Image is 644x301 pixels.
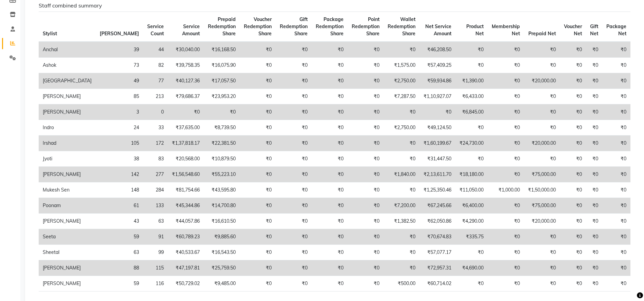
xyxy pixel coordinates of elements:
td: ₹0 [586,276,602,292]
td: ₹57,409.25 [419,58,455,73]
td: ₹75,000.00 [524,198,560,214]
td: 33 [143,120,168,136]
td: ₹16,610.50 [204,214,240,229]
span: Stylist [43,31,57,37]
span: Prepaid Redemption Share [208,16,236,37]
td: ₹8,739.50 [204,120,240,136]
td: ₹6,433.00 [455,89,488,104]
td: ₹40,533.67 [168,245,204,260]
td: 77 [143,73,168,89]
td: ₹1,390.00 [455,73,488,89]
td: 82 [143,58,168,73]
td: ₹0 [348,73,384,89]
td: ₹0 [602,182,630,198]
span: Wallet Redemption Share [388,16,415,37]
td: ₹0 [602,245,630,260]
td: ₹0 [560,245,586,260]
td: 91 [143,229,168,245]
td: ₹0 [204,104,240,120]
td: ₹11,050.00 [455,182,488,198]
td: ₹1,56,548.60 [168,167,204,182]
td: ₹0 [276,245,312,260]
td: Indro [39,120,96,136]
td: ₹0 [312,245,348,260]
td: 88 [96,260,143,276]
td: ₹0 [488,136,524,151]
td: 142 [96,167,143,182]
td: ₹1,575.00 [384,58,419,73]
td: 116 [143,276,168,292]
td: 43 [96,214,143,229]
td: ₹0 [240,182,276,198]
td: ₹39,758.35 [168,58,204,73]
td: ₹31,447.50 [419,151,455,167]
td: ₹0 [586,120,602,136]
td: ₹0 [524,120,560,136]
td: ₹81,754.66 [168,182,204,198]
td: [PERSON_NAME] [39,260,96,276]
td: ₹0 [240,214,276,229]
td: 63 [96,245,143,260]
td: ₹22,381.50 [204,136,240,151]
td: ₹0 [488,42,524,58]
td: ₹0 [240,104,276,120]
td: ₹16,168.50 [204,42,240,58]
td: ₹72,957.31 [419,260,455,276]
td: ₹0 [560,120,586,136]
td: ₹0 [348,151,384,167]
td: ₹0 [348,136,384,151]
td: ₹0 [348,214,384,229]
td: ₹0 [488,89,524,104]
td: 39 [96,42,143,58]
td: ₹0 [240,198,276,214]
span: Voucher Net [564,23,582,37]
td: ₹0 [348,167,384,182]
td: ₹0 [384,245,419,260]
td: ₹0 [488,104,524,120]
td: ₹0 [240,136,276,151]
td: ₹0 [488,260,524,276]
td: ₹0 [560,214,586,229]
td: ₹0 [240,245,276,260]
td: ₹20,000.00 [524,214,560,229]
td: ₹0 [586,198,602,214]
td: ₹0 [602,42,630,58]
td: Sheetal [39,245,96,260]
td: ₹0 [276,58,312,73]
td: ₹43,595.80 [204,182,240,198]
td: ₹0 [276,214,312,229]
td: 0 [143,104,168,120]
td: ₹4,290.00 [455,214,488,229]
td: ₹0 [560,182,586,198]
td: ₹0 [312,136,348,151]
td: [PERSON_NAME] [39,89,96,104]
td: ₹46,208.50 [419,42,455,58]
td: ₹0 [586,104,602,120]
td: Seeta [39,229,96,245]
td: ₹62,050.86 [419,214,455,229]
td: ₹0 [586,136,602,151]
td: ₹6,845.00 [455,104,488,120]
span: Service Amount [182,23,200,37]
td: ₹0 [276,136,312,151]
td: ₹0 [488,214,524,229]
td: ₹0 [524,276,560,292]
td: 99 [143,245,168,260]
td: ₹0 [312,42,348,58]
td: ₹0 [312,198,348,214]
td: ₹0 [276,167,312,182]
td: ₹0 [312,260,348,276]
td: ₹0 [240,151,276,167]
td: ₹0 [524,245,560,260]
span: Net Service Amount [425,23,451,37]
td: ₹0 [586,214,602,229]
td: ₹4,690.00 [455,260,488,276]
td: ₹0 [384,182,419,198]
span: Product Net [466,23,484,37]
td: ₹0 [586,167,602,182]
td: ₹0 [524,58,560,73]
td: ₹0 [586,260,602,276]
td: 49 [96,73,143,89]
td: 148 [96,182,143,198]
td: ₹25,759.50 [204,260,240,276]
